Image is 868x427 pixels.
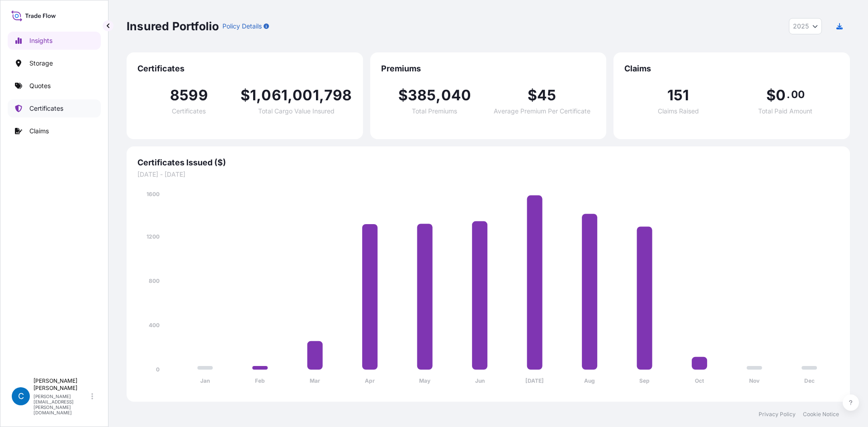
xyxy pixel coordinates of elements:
span: 151 [667,88,689,103]
p: Certificates [29,104,63,113]
tspan: Sep [639,377,650,384]
span: 00 [791,91,805,98]
tspan: Oct [695,377,704,384]
tspan: [DATE] [525,377,544,384]
span: . [787,91,790,98]
span: Certificates [137,63,352,74]
span: , [436,88,441,103]
tspan: 1600 [146,191,160,197]
span: 0 [776,88,786,103]
tspan: 800 [149,277,160,284]
span: Claims Raised [658,108,699,114]
a: Certificates [8,99,101,117]
p: Claims [29,127,49,136]
p: Policy Details [222,22,262,31]
span: 385 [408,88,436,103]
span: Total Cargo Value Insured [258,108,335,114]
span: Average Premium Per Certificate [494,108,590,114]
span: , [288,88,292,103]
span: , [319,88,324,103]
a: Storage [8,54,101,72]
tspan: May [419,377,431,384]
a: Claims [8,122,101,140]
tspan: 400 [149,322,160,328]
span: Certificates Issued ($) [137,157,839,168]
span: Total Paid Amount [758,108,812,114]
tspan: Jan [200,377,210,384]
span: Total Premiums [412,108,457,114]
p: [PERSON_NAME][EMAIL_ADDRESS][PERSON_NAME][DOMAIN_NAME] [33,394,90,415]
a: Cookie Notice [803,411,839,418]
span: 1 [250,88,256,103]
p: [PERSON_NAME] [PERSON_NAME] [33,377,90,392]
span: 040 [441,88,472,103]
span: $ [766,88,776,103]
span: $ [528,88,537,103]
p: Insights [29,36,52,45]
span: Claims [624,63,839,74]
tspan: 1200 [146,233,160,240]
span: $ [398,88,408,103]
span: 2025 [793,22,809,31]
span: 001 [292,88,319,103]
span: 061 [261,88,288,103]
tspan: Dec [804,377,815,384]
span: Premiums [381,63,596,74]
tspan: 0 [156,366,160,373]
tspan: Apr [365,377,375,384]
a: Quotes [8,77,101,95]
span: [DATE] - [DATE] [137,170,839,179]
a: Insights [8,32,101,50]
p: Storage [29,59,53,68]
tspan: Jun [475,377,485,384]
tspan: Mar [310,377,320,384]
span: Certificates [172,108,206,114]
tspan: Feb [255,377,265,384]
span: C [18,392,24,401]
span: 798 [324,88,352,103]
tspan: Aug [584,377,595,384]
span: 45 [537,88,556,103]
span: $ [241,88,250,103]
span: 8599 [170,88,208,103]
button: Year Selector [789,18,822,34]
p: Quotes [29,81,51,90]
span: , [256,88,261,103]
p: Insured Portfolio [127,19,219,33]
a: Privacy Policy [759,411,796,418]
tspan: Nov [749,377,760,384]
